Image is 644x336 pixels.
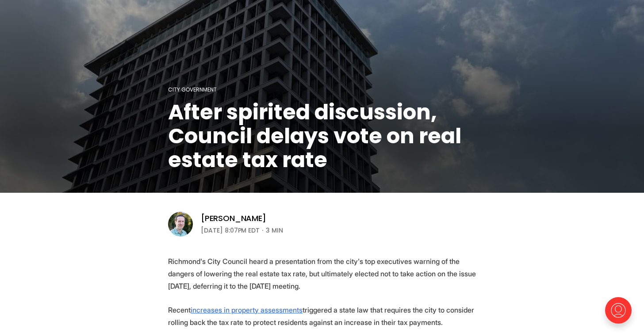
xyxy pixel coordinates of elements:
iframe: portal-trigger [598,293,644,336]
p: Richmond's City Council heard a presentation from the city's top executives warning of the danger... [168,255,476,292]
h1: After spirited discussion, Council delays vote on real estate tax rate [168,100,476,172]
p: Recent triggered a state law that requires the city to consider rolling back the tax rate to prot... [168,304,476,328]
time: [DATE] 8:07PM EDT [201,225,260,236]
a: [PERSON_NAME] [201,213,266,224]
img: Michael Phillips [168,212,193,237]
a: increases in property assessments [191,305,303,314]
a: City Government [168,86,217,93]
span: 3 min [266,225,283,236]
